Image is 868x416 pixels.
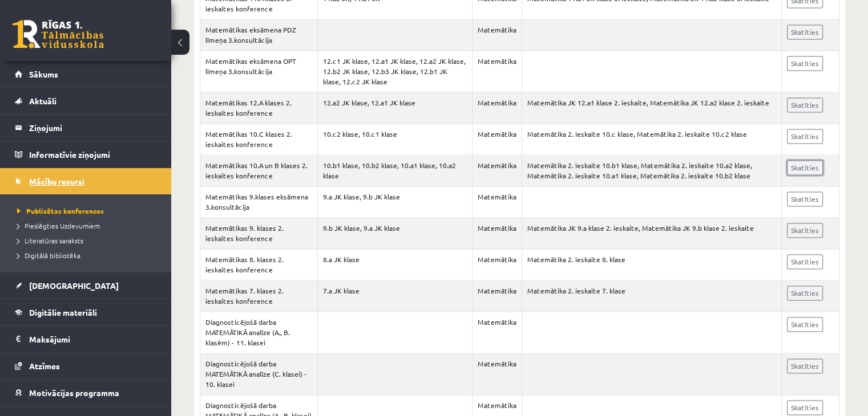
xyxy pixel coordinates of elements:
legend: Ziņojumi [29,115,157,141]
td: Matemātikas 10.C klases 2. ieskaites konference [200,124,318,155]
a: Sākums [15,61,157,87]
td: Matemātikas 9. klases 2. ieskaites konference [200,218,318,249]
a: Skatīties [787,358,823,373]
a: Skatīties [787,286,823,300]
a: Aktuāli [15,88,157,114]
span: Digitālā bibliotēka [17,251,80,260]
td: Matemātikas eksāmena OPT līmeņa 3.konsultācija [200,51,318,92]
a: Skatīties [787,97,823,112]
span: Pieslēgties Uzdevumiem [17,221,100,230]
a: Rīgas 1. Tālmācības vidusskola [13,20,104,48]
a: Publicētas konferences [17,206,160,216]
td: Matemātikas 8. klases 2. ieskaites konference [200,249,318,280]
td: Diagnosticējošā darba MATEMĀTIKĀ analīze (C. klasei) - 10. klasei [200,353,318,395]
td: Matemātika 2. ieskaite 8. klase [522,249,781,280]
td: Matemātika [472,280,522,312]
a: Skatīties [787,56,823,71]
a: Skatīties [787,25,823,39]
span: Aktuāli [29,96,56,106]
a: Maksājumi [15,326,157,352]
td: Matemātika JK 9.a klase 2. ieskaite, Matemātika JK 9.b klase 2. ieskaite [522,218,781,249]
td: 8.a JK klase [318,249,473,280]
a: Skatīties [787,160,823,175]
td: Matemātika [472,92,522,124]
legend: Maksājumi [29,326,157,352]
a: Skatīties [787,223,823,238]
a: Skatīties [787,129,823,144]
td: 9.a JK klase, 9.b JK klase [318,186,473,218]
a: Motivācijas programma [15,380,157,406]
td: 9.b JK klase, 9.a JK klase [318,218,473,249]
td: 10.b1 klase, 10.b2 klase, 10.a1 klase, 10.a2 klase [318,155,473,186]
a: Skatīties [787,191,823,206]
td: Matemātikas 12.A klases 2. ieskaites konference [200,92,318,124]
td: Matemātika JK 12.a1 klase 2. ieskaite, Matemātika JK 12.a2 klase 2. ieskaite [522,92,781,124]
td: Matemātikas eksāmena PDZ līmeņa 3.konsultācija [200,19,318,51]
td: 12.c1 JK klase, 12.a1 JK klase, 12.a2 JK klase, 12.b2 JK klase, 12.b3 JK klase, 12.b1 JK klase, 1... [318,51,473,92]
td: Matemātika 2. ieskaite 7. klase [522,280,781,312]
span: Digitālie materiāli [29,307,97,317]
td: Matemātika [472,51,522,92]
legend: Informatīvie ziņojumi [29,141,157,168]
td: Matemātikas 7. klases 2. ieskaites konference [200,280,318,312]
a: Digitālā bibliotēka [17,250,160,260]
a: [DEMOGRAPHIC_DATA] [15,272,157,299]
td: Matemātika 2. ieskaite 10.b1 klase, Matemātika 2. ieskaite 10.a2 klase, Matemātika 2. ieskaite 10... [522,155,781,186]
a: Skatīties [787,400,823,415]
span: Sākums [29,69,58,79]
td: 10.c2 klase, 10.c1 klase [318,124,473,155]
a: Informatīvie ziņojumi [15,141,157,168]
td: Matemātika [472,155,522,186]
span: Atzīmes [29,361,60,371]
a: Skatīties [787,317,823,332]
a: Ziņojumi [15,115,157,141]
td: Matemātika [472,186,522,218]
td: Matemātika [472,19,522,51]
td: Diagnosticējošā darba MATEMĀTIKĀ analīze (A., B. klasēm) - 11. klasei [200,312,318,353]
span: Literatūras saraksts [17,236,83,245]
td: Matemātika [472,218,522,249]
span: Mācību resursi [29,176,84,186]
td: Matemātika 2. ieskaite 10.c klase, Matemātika 2. ieskaite 10.c2 klase [522,124,781,155]
td: Matemātika [472,312,522,353]
a: Mācību resursi [15,168,157,194]
a: Literatūras saraksts [17,235,160,246]
span: Publicētas konferences [17,206,104,215]
td: Matemātikas 10.A un B klases 2. ieskaites konference [200,155,318,186]
span: Motivācijas programma [29,388,119,398]
td: Matemātikas 9.klases eksāmena 3.konsultācija [200,186,318,218]
a: Pieslēgties Uzdevumiem [17,221,160,231]
span: [DEMOGRAPHIC_DATA] [29,280,119,291]
a: Atzīmes [15,353,157,379]
a: Skatīties [787,254,823,269]
td: 12.a2 JK klase, 12.a1 JK klase [318,92,473,124]
a: Digitālie materiāli [15,299,157,325]
td: Matemātika [472,249,522,280]
td: 7.a JK klase [318,280,473,312]
td: Matemātika [472,124,522,155]
td: Matemātika [472,353,522,395]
